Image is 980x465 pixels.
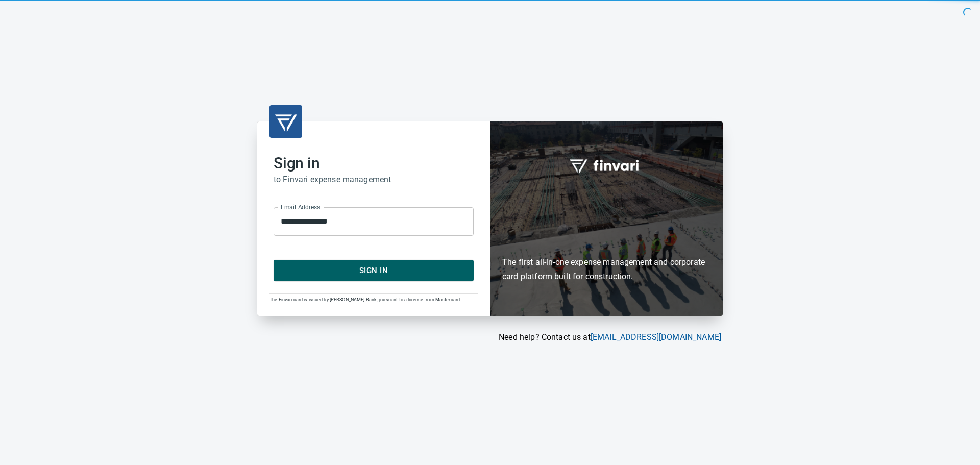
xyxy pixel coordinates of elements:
h2: Sign in [274,154,474,173]
div: Finvari [490,121,723,316]
h6: to Finvari expense management [274,173,474,187]
h6: The first all-in-one expense management and corporate card platform built for construction. [502,197,710,284]
img: fullword_logo_white.png [568,154,645,177]
img: transparent_logo.png [274,109,298,134]
button: Sign In [274,260,474,281]
span: The Finvari card is issued by [PERSON_NAME] Bank, pursuant to a license from Mastercard [269,297,460,302]
span: Sign In [285,264,462,277]
p: Need help? Contact us at [257,331,721,344]
a: [EMAIL_ADDRESS][DOMAIN_NAME] [591,332,721,342]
